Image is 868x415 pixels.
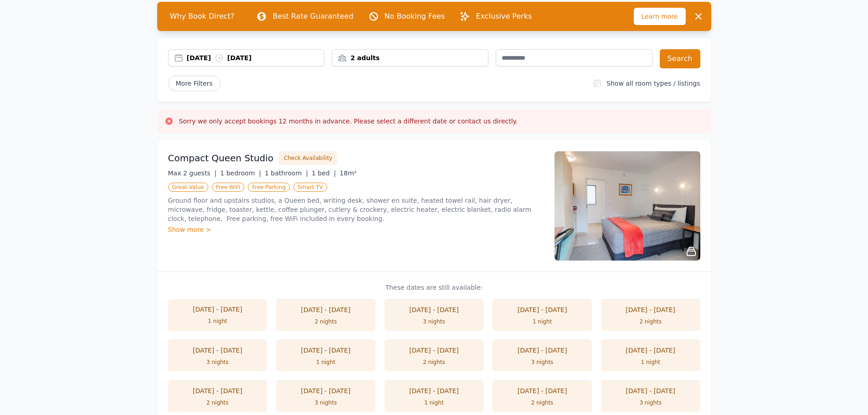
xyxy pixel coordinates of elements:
[610,359,691,366] div: 1 night
[502,346,583,355] div: [DATE] - [DATE]
[248,183,290,192] span: Free Parking
[285,359,366,366] div: 1 night
[385,11,445,22] p: No Booking Fees
[610,346,691,355] div: [DATE] - [DATE]
[610,386,691,395] div: [DATE] - [DATE]
[339,169,356,177] span: 18m²
[332,53,488,62] div: 2 adults
[394,346,475,355] div: [DATE] - [DATE]
[394,399,475,406] div: 1 night
[502,386,583,395] div: [DATE] - [DATE]
[610,318,691,325] div: 2 nights
[394,305,475,314] div: [DATE] - [DATE]
[168,183,208,192] span: Great Value
[177,346,258,355] div: [DATE] - [DATE]
[285,386,366,395] div: [DATE] - [DATE]
[502,318,583,325] div: 1 night
[285,399,366,406] div: 3 nights
[502,399,583,406] div: 2 nights
[312,169,336,177] span: 1 bed |
[177,305,258,314] div: [DATE] - [DATE]
[394,386,475,395] div: [DATE] - [DATE]
[610,399,691,406] div: 3 nights
[187,53,324,62] div: [DATE] [DATE]
[265,169,308,177] span: 1 bathroom |
[163,7,242,26] span: Why Book Direct?
[272,11,353,22] p: Best Rate Guaranteed
[168,169,217,177] span: Max 2 guests |
[394,318,475,325] div: 3 nights
[610,305,691,314] div: [DATE] - [DATE]
[293,183,327,192] span: Smart TV
[212,183,245,192] span: Free WiFi
[502,359,583,366] div: 3 nights
[606,80,700,87] label: Show all room types / listings
[220,169,261,177] span: 1 bedroom |
[177,318,258,325] div: 1 night
[168,225,544,234] div: Show more >
[476,11,532,22] p: Exclusive Perks
[177,399,258,406] div: 2 nights
[502,305,583,314] div: [DATE] - [DATE]
[168,76,221,91] span: More Filters
[168,152,274,164] h3: Compact Queen Studio
[279,151,337,165] button: Check Availability
[177,359,258,366] div: 3 nights
[394,359,475,366] div: 2 nights
[285,346,366,355] div: [DATE] - [DATE]
[285,305,366,314] div: [DATE] - [DATE]
[660,49,700,68] button: Search
[177,386,258,395] div: [DATE] - [DATE]
[634,8,686,25] span: Learn more
[285,318,366,325] div: 2 nights
[168,196,544,223] p: Ground floor and upstairs studios, a Queen bed, writing desk, shower en suite, heated towel rail,...
[179,117,518,126] h3: Sorry we only accept bookings 12 months in advance. Please select a different date or contact us ...
[168,283,700,292] p: These dates are still available:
